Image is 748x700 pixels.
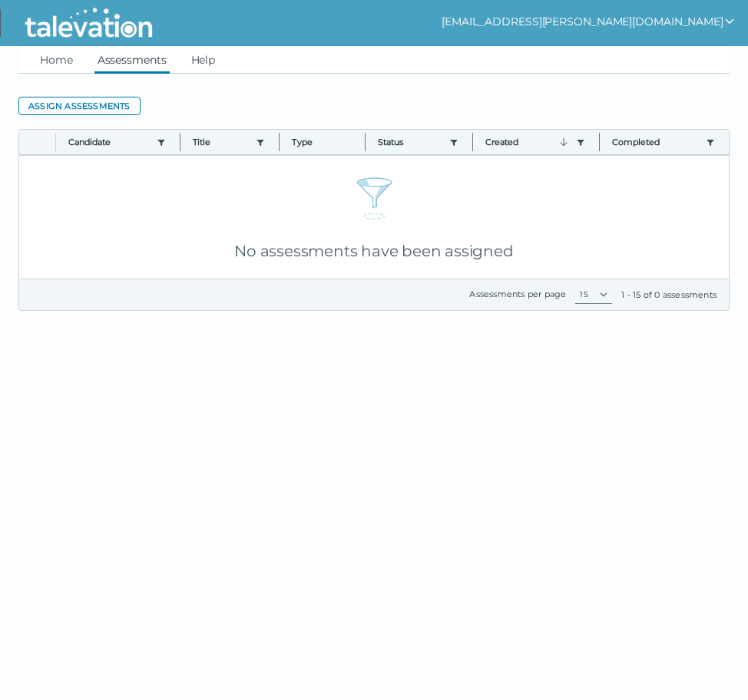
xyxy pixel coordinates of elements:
label: Assessments per page [469,289,566,299]
div: 1 - 15 of 0 assessments [621,289,717,301]
button: Column resize handle [594,125,604,158]
button: Created [485,136,571,148]
button: Column resize handle [468,125,478,158]
button: Title [193,136,250,148]
span: Type [292,136,352,148]
button: Column resize handle [360,125,370,158]
button: Column resize handle [274,125,284,158]
span: No assessments have been assigned [234,242,513,260]
button: Candidate [68,136,151,148]
a: Assessments [94,46,170,74]
button: Column resize handle [175,125,185,158]
a: Home [37,46,76,74]
img: Talevation_Logo_Transparent_white.png [18,4,159,42]
button: Status [378,136,443,148]
button: show user actions [442,12,736,31]
button: Completed [612,136,700,148]
a: Help [188,46,219,74]
button: Assign assessments [18,97,141,115]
